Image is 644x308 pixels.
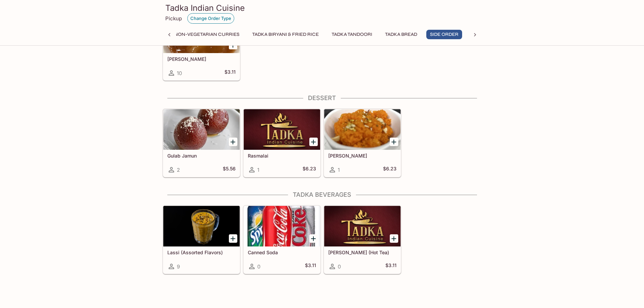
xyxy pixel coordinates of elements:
[163,191,482,198] h4: Tadka Beverages
[248,30,323,39] button: Tadka Biryani & Fried Rice
[177,70,182,76] span: 10
[390,138,398,146] button: Add Gajar Haluwa
[309,234,318,243] button: Add Canned Soda
[177,263,180,270] span: 9
[244,109,320,150] div: Rasmalai
[381,30,421,39] button: Tadka Bread
[328,30,376,39] button: Tadka Tandoori
[244,206,320,246] div: Canned Soda
[328,153,397,159] h5: [PERSON_NAME]
[163,206,240,274] a: Lassi (Assorted Flavors)9
[163,94,482,102] h4: Dessert
[305,262,316,270] h5: $3.11
[338,263,341,270] span: 0
[163,109,240,150] div: Gulab Jamun
[324,206,401,274] a: [PERSON_NAME] (Hot Tea)0$3.11
[338,167,340,173] span: 1
[248,250,316,255] h5: Canned Soda
[243,109,320,177] a: Rasmalai1$6.23
[165,15,182,22] p: Pickup
[163,206,240,246] div: Lassi (Assorted Flavors)
[163,12,240,80] a: [PERSON_NAME]10$3.11
[328,250,397,255] h5: [PERSON_NAME] (Hot Tea)
[229,138,237,146] button: Add Gulab Jamun
[177,167,180,173] span: 2
[224,69,236,77] h5: $3.11
[167,250,236,255] h5: Lassi (Assorted Flavors)
[229,234,237,243] button: Add Lassi (Assorted Flavors)
[163,109,240,177] a: Gulab Jamun2$5.56
[324,206,401,246] div: Masala Chai (Hot Tea)
[248,153,316,159] h5: Rasmalai
[324,109,401,177] a: [PERSON_NAME]1$6.23
[303,166,316,174] h5: $6.23
[187,13,234,24] button: Change Order Type
[383,166,397,174] h5: $6.23
[257,263,260,270] span: 0
[167,56,236,62] h5: [PERSON_NAME]
[243,206,320,274] a: Canned Soda0$3.11
[385,262,397,270] h5: $3.11
[468,30,498,39] button: Dessert
[223,166,236,174] h5: $5.56
[426,30,462,39] button: Side Order
[165,3,479,13] h3: Tadka Indian Cuisine
[390,234,398,243] button: Add Masala Chai (Hot Tea)
[163,13,240,53] div: Mango Chutney
[324,109,401,150] div: Gajar Haluwa
[257,167,259,173] span: 1
[309,138,318,146] button: Add Rasmalai
[167,153,236,159] h5: Gulab Jamun
[170,30,243,39] button: Non-Vegetarian Curries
